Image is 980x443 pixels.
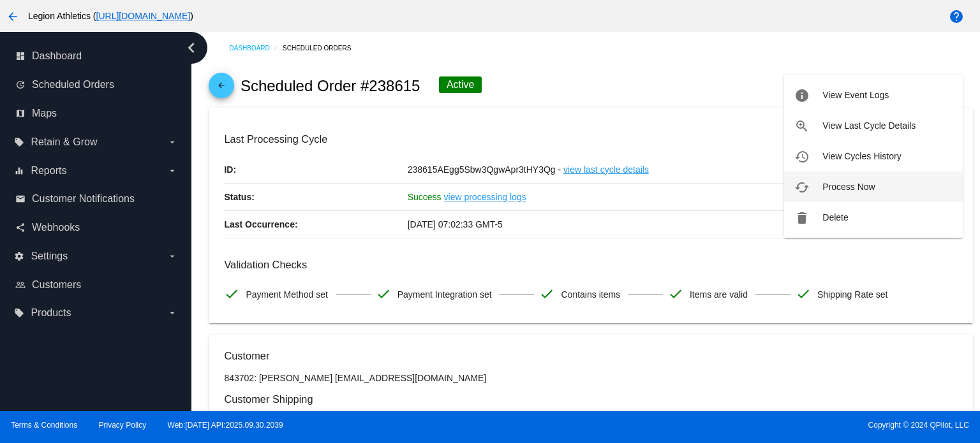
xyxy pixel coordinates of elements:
[822,120,916,131] span: View Last Cycle Details
[794,180,810,195] mat-icon: cached
[794,119,810,134] mat-icon: zoom_in
[822,90,889,100] span: View Event Logs
[822,151,901,161] span: View Cycles History
[794,88,810,103] mat-icon: info
[822,182,875,192] span: Process Now
[794,210,810,226] mat-icon: delete
[794,149,810,164] mat-icon: history
[822,212,848,222] span: Delete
